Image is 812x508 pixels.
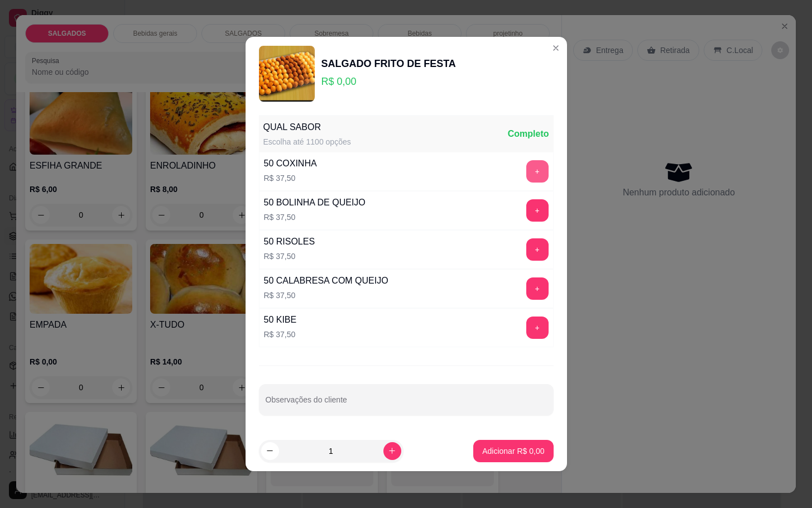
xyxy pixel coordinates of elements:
div: Escolha até 1100 opções [263,136,351,147]
p: R$ 0,00 [321,74,456,89]
p: R$ 37,50 [264,172,317,184]
div: 50 BOLINHA DE QUEIJO [264,196,366,209]
button: add [526,199,549,222]
p: R$ 37,50 [264,251,315,262]
p: R$ 37,50 [264,212,366,223]
div: Completo [508,127,549,141]
p: Adicionar R$ 0,00 [482,445,544,457]
div: 50 KIBE [264,313,297,327]
div: 50 CALABRESA COM QUEIJO [264,274,388,287]
button: add [526,160,549,183]
button: increase-product-quantity [383,442,401,460]
div: SALGADO FRITO DE FESTA [321,56,456,71]
p: R$ 37,50 [264,329,297,340]
p: R$ 37,50 [264,290,388,301]
div: 50 COXINHA [264,157,317,170]
button: add [526,238,549,261]
img: product-image [259,46,315,102]
div: 50 RISOLES [264,235,315,248]
button: decrease-product-quantity [261,442,279,460]
button: add [526,317,549,339]
button: Close [547,39,565,57]
button: Adicionar R$ 0,00 [473,440,553,462]
input: Observações do cliente [266,399,547,410]
button: add [526,277,549,300]
div: QUAL SABOR [263,121,351,134]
